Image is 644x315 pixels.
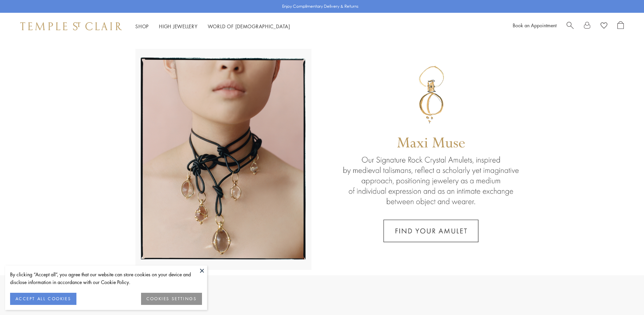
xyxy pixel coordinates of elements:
button: COOKIES SETTINGS [141,293,202,305]
img: Temple St. Clair [20,22,122,30]
p: Enjoy Complimentary Delivery & Returns [282,3,359,10]
div: By clicking “Accept all”, you agree that our website can store cookies on your device and disclos... [10,271,202,286]
a: World of [DEMOGRAPHIC_DATA]World of [DEMOGRAPHIC_DATA] [208,23,290,30]
button: ACCEPT ALL COOKIES [10,293,76,305]
a: ShopShop [135,23,149,30]
a: Open Shopping Bag [617,21,624,31]
nav: Main navigation [135,22,290,31]
a: Search [567,21,574,31]
a: Book an Appointment [513,22,556,29]
a: View Wishlist [601,21,607,31]
a: High JewelleryHigh Jewellery [159,23,198,30]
